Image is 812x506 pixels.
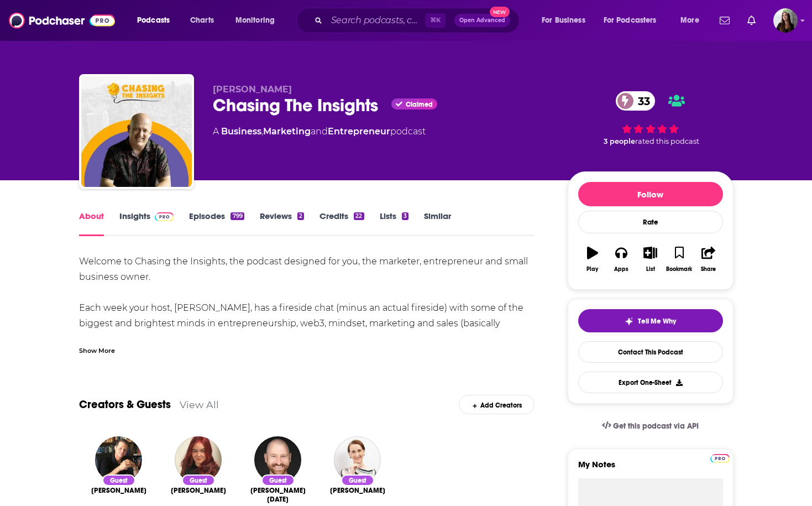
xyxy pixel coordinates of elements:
div: Add Creators [459,395,535,414]
a: Charts [183,12,221,29]
label: My Notes [578,459,723,478]
a: Show notifications dropdown [743,11,760,30]
img: Podchaser - Follow, Share and Rate Podcasts [9,10,115,31]
img: tell me why sparkle [625,317,633,326]
img: Chasing The Insights [81,76,192,187]
button: Show profile menu [773,8,798,33]
span: New [490,7,510,17]
a: Show notifications dropdown [715,11,734,30]
a: 33 [616,91,656,111]
img: Podchaser Pro [155,212,174,221]
a: About [79,211,104,236]
a: View All [180,399,219,410]
span: 3 people [604,137,635,145]
div: Bookmark [666,266,692,273]
button: Open AdvancedNew [454,14,510,27]
div: Guest [182,474,215,486]
a: Dijana Llugolli [330,486,385,495]
button: Export One-Sheet [578,372,723,393]
img: Benjamin Easter [254,436,301,483]
a: Lists3 [380,211,408,236]
button: open menu [673,12,713,29]
span: ⌘ K [425,13,446,28]
a: Credits22 [319,211,364,236]
a: InsightsPodchaser Pro [119,211,174,236]
span: Get this podcast via API [613,421,699,431]
img: Tracy Lamourie [175,436,222,483]
button: open menu [596,12,673,29]
a: Benjamin Easter [247,486,309,504]
img: User Profile [773,8,798,33]
span: rated this podcast [635,137,699,145]
img: Podchaser Pro [710,454,730,463]
div: List [646,266,655,273]
a: Business [221,126,261,137]
span: More [680,13,699,28]
span: [PERSON_NAME] [91,486,146,495]
span: Open Advanced [459,18,505,23]
div: Guest [102,474,135,486]
img: Dijana Llugolli [334,436,381,483]
span: Podcasts [137,13,170,28]
a: Reviews2 [260,211,304,236]
div: Welcome to Chasing the Insights, the podcast designed for you, the marketer, entrepreneur and sma... [79,254,535,393]
img: Glen Williams [95,436,142,483]
a: Pro website [710,452,730,463]
span: [PERSON_NAME] [171,486,226,495]
div: 22 [354,212,364,220]
div: Guest [341,474,374,486]
span: Tell Me Why [638,317,676,326]
div: Play [586,266,598,273]
div: Rate [578,211,723,233]
span: , [261,126,263,137]
span: For Podcasters [604,13,657,28]
a: Get this podcast via API [593,413,708,440]
div: 33 3 peoplerated this podcast [568,84,734,153]
div: Guest [261,474,295,486]
span: and [311,126,328,137]
div: 799 [230,212,244,220]
span: Logged in as bnmartinn [773,8,798,33]
a: Marketing [263,126,311,137]
button: Share [694,239,722,279]
button: List [636,239,664,279]
button: Follow [578,182,723,206]
span: 33 [627,91,656,111]
div: 2 [297,212,304,220]
span: [PERSON_NAME] [330,486,385,495]
div: Search podcasts, credits, & more... [307,8,530,33]
button: open menu [534,12,599,29]
div: 3 [402,212,408,220]
a: Episodes799 [189,211,244,236]
a: Contact This Podcast [578,341,723,363]
div: Share [701,266,716,273]
a: Glen Williams [91,486,146,495]
a: Entrepreneur [328,126,390,137]
span: For Business [542,13,585,28]
a: Creators & Guests [79,398,171,411]
div: Apps [614,266,628,273]
a: Similar [424,211,451,236]
span: Monitoring [235,13,275,28]
button: Play [578,239,607,279]
button: Apps [607,239,636,279]
button: open menu [129,12,184,29]
span: Claimed [406,102,433,107]
div: A podcast [213,125,426,138]
button: open menu [228,12,289,29]
button: Bookmark [665,239,694,279]
span: [PERSON_NAME][DATE] [247,486,309,504]
button: tell me why sparkleTell Me Why [578,309,723,332]
input: Search podcasts, credits, & more... [327,12,425,29]
a: Tracy Lamourie [171,486,226,495]
span: [PERSON_NAME] [213,84,292,95]
span: Charts [190,13,214,28]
